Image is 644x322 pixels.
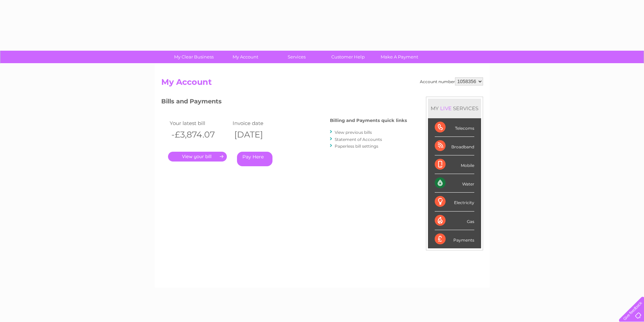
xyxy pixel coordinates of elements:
[428,99,481,118] div: MY SERVICES
[168,152,227,162] a: .
[237,152,272,166] a: Pay Here
[161,77,483,90] h2: My Account
[435,155,474,174] div: Mobile
[435,137,474,155] div: Broadband
[335,144,378,149] a: Paperless bill settings
[168,119,231,128] td: Your latest bill
[335,130,372,135] a: View previous bills
[166,51,222,63] a: My Clear Business
[435,118,474,137] div: Telecoms
[335,137,382,142] a: Statement of Accounts
[435,230,474,248] div: Payments
[435,193,474,211] div: Electricity
[330,118,407,123] h4: Billing and Payments quick links
[168,128,231,142] th: -£3,874.07
[435,174,474,193] div: Water
[161,97,407,108] h3: Bills and Payments
[231,128,294,142] th: [DATE]
[420,77,483,85] div: Account number
[320,51,376,63] a: Customer Help
[269,51,325,63] a: Services
[217,51,273,63] a: My Account
[435,212,474,230] div: Gas
[439,105,453,112] div: LIVE
[231,119,294,128] td: Invoice date
[372,51,427,63] a: Make A Payment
